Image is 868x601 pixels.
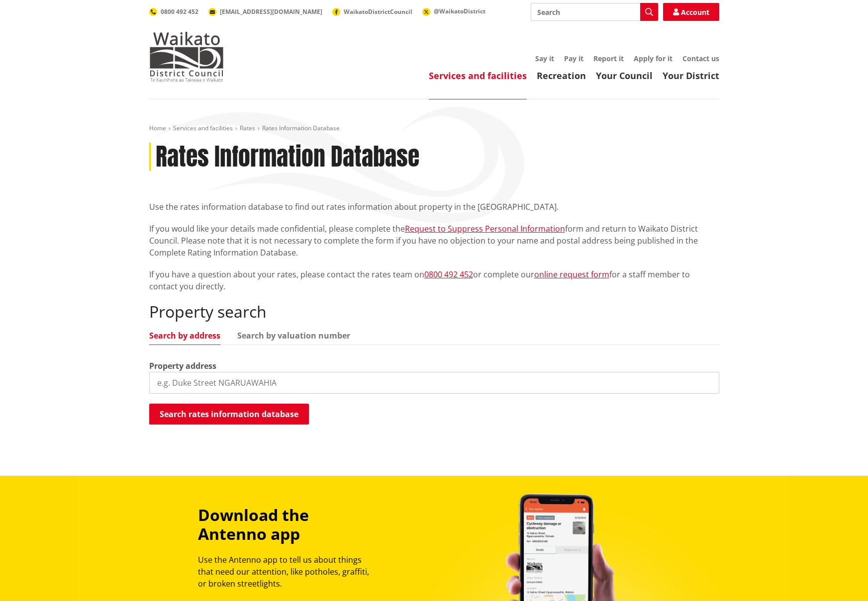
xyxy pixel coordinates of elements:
[161,7,198,16] span: 0800 492 452
[149,223,719,258] p: If you would like your details made confidential, please complete the form and return to Waikato ...
[173,124,233,132] a: Services and facilities
[149,124,166,132] a: Home
[149,7,198,16] a: 0800 492 452
[156,143,419,172] h1: Rates Information Database
[424,269,473,280] a: 0800 492 452
[149,372,719,394] input: e.g. Duke Street NGARUAWAHIA
[422,7,485,15] a: @WaikatoDistrict
[149,332,220,340] a: Search by address
[149,201,719,213] p: Use the rates information database to find out rates information about property in the [GEOGRAPHI...
[663,70,719,82] a: Your District
[149,302,719,321] h2: Property search
[344,7,412,16] span: WaikatoDistrictCouncil
[564,54,583,63] a: Pay it
[534,269,609,280] a: online request form
[220,7,322,16] span: [EMAIL_ADDRESS][DOMAIN_NAME]
[537,70,586,82] a: Recreation
[237,332,350,340] a: Search by valuation number
[149,360,216,372] label: Property address
[149,32,224,82] img: Waikato District Council - Te Kaunihera aa Takiwaa o Waikato
[634,54,673,63] a: Apply for it
[198,506,378,544] h3: Download the Antenno app
[149,268,719,292] p: If you have a question about your rates, please contact the rates team on or complete our for a s...
[429,70,527,82] a: Services and facilities
[663,3,719,21] a: Account
[262,124,340,132] span: Rates Information Database
[531,3,658,21] input: Search input
[405,223,565,234] a: Request to Suppress Personal Information
[332,7,412,16] a: WaikatoDistrictCouncil
[198,554,378,590] p: Use the Antenno app to tell us about things that need our attention, like potholes, graffiti, or ...
[208,7,322,16] a: [EMAIL_ADDRESS][DOMAIN_NAME]
[240,124,255,132] a: Rates
[535,54,554,63] a: Say it
[434,7,485,15] span: @WaikatoDistrict
[149,404,309,425] button: Search rates information database
[593,54,624,63] a: Report it
[682,54,719,63] a: Contact us
[149,124,719,133] nav: breadcrumb
[596,70,653,82] a: Your Council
